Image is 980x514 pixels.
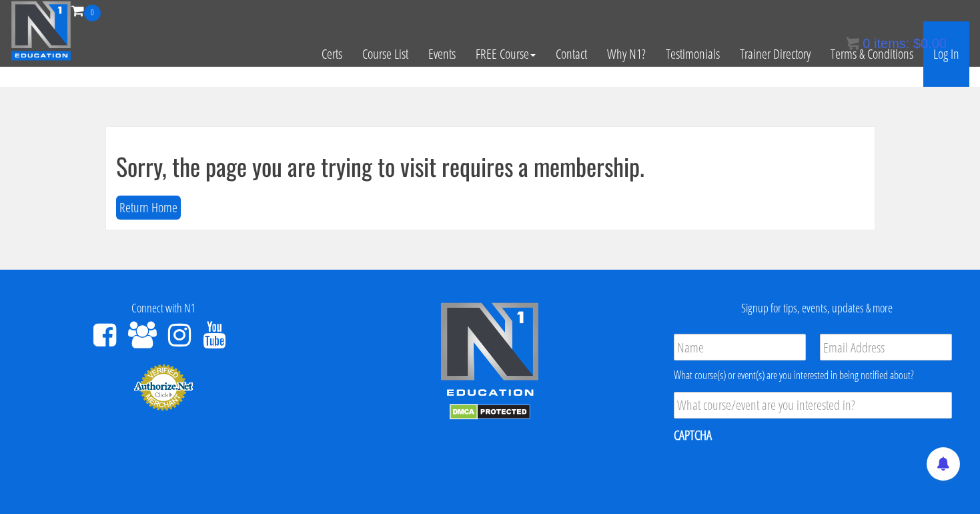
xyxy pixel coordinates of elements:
[466,21,546,87] a: FREE Course
[923,21,969,87] a: Log In
[418,21,466,87] a: Events
[10,302,317,315] h4: Connect with N1
[913,36,947,51] bdi: 0.00
[674,367,952,383] div: What course(s) or event(s) are you interested in being notified about?
[674,392,952,419] input: What course/event are you interested in?
[663,302,970,315] h4: Signup for tips, events, updates & more
[674,427,712,444] label: CAPTCHA
[11,1,71,61] img: n1-education
[863,36,870,51] span: 0
[846,37,859,50] img: icon11.png
[820,334,952,360] input: Email Address
[71,1,101,19] a: 0
[674,453,877,505] iframe: reCAPTCHA
[821,21,923,87] a: Terms & Conditions
[312,21,352,87] a: Certs
[874,36,909,51] span: items:
[116,153,865,180] h1: Sorry, the page you are trying to visit requires a membership.
[440,302,540,401] img: n1-edu-logo
[116,196,181,220] button: Return Home
[450,404,530,420] img: DMCA.com Protection Status
[846,36,947,51] a: 0 items: $0.00
[546,21,597,87] a: Contact
[352,21,418,87] a: Course List
[730,21,821,87] a: Trainer Directory
[913,36,921,51] span: $
[133,363,193,411] img: Authorize.Net Merchant - Click to Verify
[674,334,806,360] input: Name
[597,21,656,87] a: Why N1?
[84,5,101,21] span: 0
[656,21,730,87] a: Testimonials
